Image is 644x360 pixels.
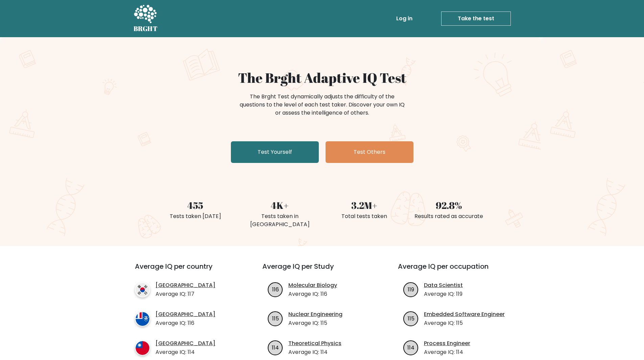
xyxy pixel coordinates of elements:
div: Total tests taken [326,212,403,220]
h3: Average IQ per Study [262,262,382,279]
text: 115 [408,314,414,322]
a: Log in [393,12,415,25]
img: country [135,311,150,327]
a: Test Others [326,141,413,163]
text: 114 [272,343,279,351]
a: Take the test [441,11,511,26]
a: Data Scientist [424,281,463,289]
a: BRGHT [134,3,158,34]
text: 114 [407,343,414,351]
p: Average IQ: 116 [288,290,337,298]
div: Tests taken [DATE] [157,212,234,220]
a: [GEOGRAPHIC_DATA] [156,339,215,347]
div: Results rated as accurate [411,212,487,220]
a: Molecular Biology [288,281,337,289]
a: Theoretical Physics [288,339,341,347]
p: Average IQ: 115 [288,319,342,327]
h1: The Brght Adaptive IQ Test [157,70,487,86]
h5: BRGHT [134,25,158,33]
p: Average IQ: 117 [156,290,215,298]
a: [GEOGRAPHIC_DATA] [156,310,215,318]
p: Average IQ: 116 [156,319,215,327]
p: Average IQ: 114 [288,348,341,356]
text: 119 [408,285,414,293]
a: [GEOGRAPHIC_DATA] [156,281,215,289]
p: Average IQ: 115 [424,319,505,327]
a: Process Engineer [424,339,470,347]
div: The Brght Test dynamically adjusts the difficulty of the questions to the level of each test take... [238,93,407,117]
p: Average IQ: 114 [156,348,215,356]
text: 116 [272,285,279,293]
img: country [135,282,150,297]
a: Nuclear Engineering [288,310,342,318]
div: 455 [157,198,234,212]
div: Tests taken in [GEOGRAPHIC_DATA] [242,212,318,229]
p: Average IQ: 114 [424,348,470,356]
h3: Average IQ per occupation [398,262,517,279]
div: 4K+ [242,198,318,212]
div: 3.2M+ [326,198,403,212]
a: Test Yourself [231,141,319,163]
text: 115 [272,314,279,322]
h3: Average IQ per country [135,262,238,279]
p: Average IQ: 119 [424,290,463,298]
img: country [135,340,150,356]
a: Embedded Software Engineer [424,310,505,318]
div: 92.8% [411,198,487,212]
